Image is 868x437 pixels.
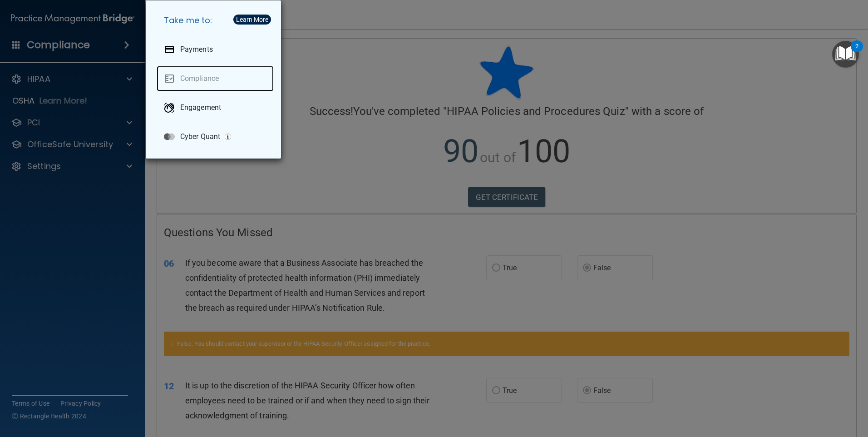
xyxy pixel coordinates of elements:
[832,41,859,68] button: Open Resource Center, 2 new notifications
[180,103,221,112] p: Engagement
[855,46,858,58] div: 2
[711,372,857,409] iframe: Drift Widget Chat Controller
[233,15,271,25] button: Learn More
[157,95,274,120] a: Engagement
[157,66,274,91] a: Compliance
[157,124,274,149] a: Cyber Quant
[236,16,268,23] div: Learn More
[180,132,220,141] p: Cyber Quant
[180,45,213,54] p: Payments
[157,8,274,33] h5: Take me to:
[157,37,274,62] a: Payments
